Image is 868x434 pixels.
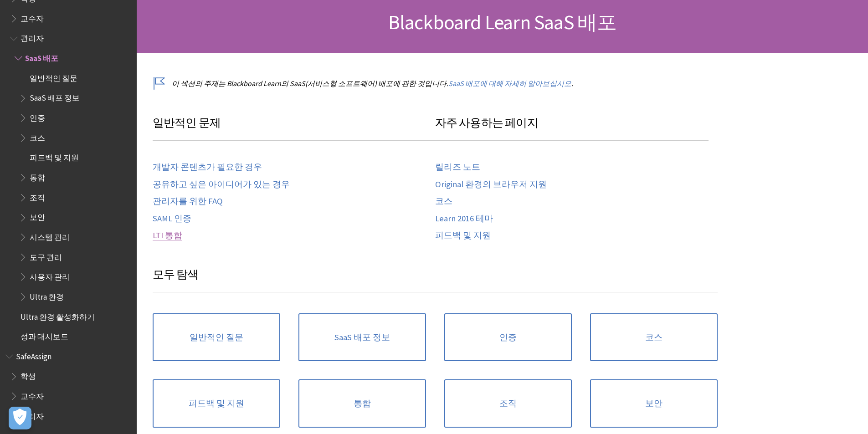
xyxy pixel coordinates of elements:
[298,313,426,362] a: SaaS 배포 정보
[30,289,64,301] span: Ultra 환경
[435,214,493,224] a: Learn 2016 테마
[30,71,77,83] span: 일반적인 질문
[30,230,70,242] span: 시스템 관리
[30,269,70,281] span: 사용자 관리
[590,313,718,362] a: 코스
[30,170,45,182] span: 통합
[444,313,572,362] a: 인증
[153,313,280,362] a: 일반적인 질문
[9,407,31,429] button: 개방형 기본 설정
[30,130,45,143] span: 코스
[153,196,223,207] a: 관리자를 위한 FAQ
[153,266,718,293] h3: 모두 탐색
[153,230,182,241] a: LTI 통합
[153,214,191,224] a: SAML 인증
[153,379,280,428] a: 피드백 및 지원
[444,379,572,428] a: 조직
[5,349,131,424] nav: Book outline for Blackboard SafeAssign
[30,150,79,163] span: 피드백 및 지원
[21,11,44,23] span: 교수자
[16,349,51,361] span: SafeAssign
[435,179,547,190] a: Original 환경의 브라우저 지원
[30,190,45,202] span: 조직
[153,114,435,141] h3: 일반적인 문제
[435,196,452,207] a: 코스
[21,329,68,341] span: 성과 대시보드
[153,179,290,190] a: 공유하고 싶은 아이디어가 있는 경우
[448,79,571,88] a: SaaS 배포에 대해 자세히 알아보십시오
[21,309,95,322] span: Ultra 환경 활성화하기
[298,379,426,428] a: 통합
[21,408,44,421] span: 관리자
[21,388,44,401] span: 교수자
[435,230,491,241] a: 피드백 및 지원
[435,162,480,173] a: 릴리즈 노트
[21,31,44,43] span: 관리자
[153,162,262,173] a: 개발자 콘텐츠가 필요한 경우
[30,210,45,222] span: 보안
[30,91,80,103] span: SaaS 배포 정보
[590,379,718,428] a: 보안
[388,10,617,35] span: Blackboard Learn SaaS 배포
[30,250,62,262] span: 도구 관리
[30,110,45,123] span: 인증
[435,114,709,141] h3: 자주 사용하는 페이지
[153,78,718,88] p: 이 섹션의 주제는 Blackboard Learn의 SaaS(서비스형 소프트웨어) 배포에 관한 것입니다. .
[25,51,58,63] span: SaaS 배포
[21,369,36,381] span: 학생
